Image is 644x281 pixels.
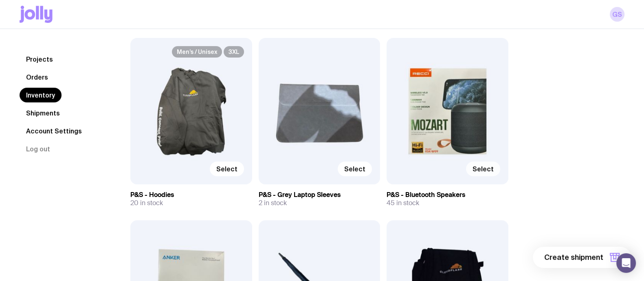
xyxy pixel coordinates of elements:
[387,199,419,207] span: 45 in stock
[259,191,380,199] h3: P&S - Grey Laptop Sleeves
[473,165,494,173] span: Select
[616,253,636,273] div: Open Intercom Messenger
[20,106,66,120] a: Shipments
[224,46,244,58] span: 3XL
[130,199,163,207] span: 20 in stock
[20,88,62,102] a: Inventory
[259,199,287,207] span: 2 in stock
[610,7,624,22] a: GS
[216,165,237,173] span: Select
[20,142,57,156] button: Log out
[544,252,603,262] span: Create shipment
[20,70,55,84] a: Orders
[20,52,59,66] a: Projects
[344,165,365,173] span: Select
[387,191,508,199] h3: P&S - Bluetooth Speakers
[130,191,252,199] h3: P&S - Hoodies
[172,46,222,58] span: Men’s / Unisex
[533,247,631,268] button: Create shipment
[20,124,88,138] a: Account Settings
